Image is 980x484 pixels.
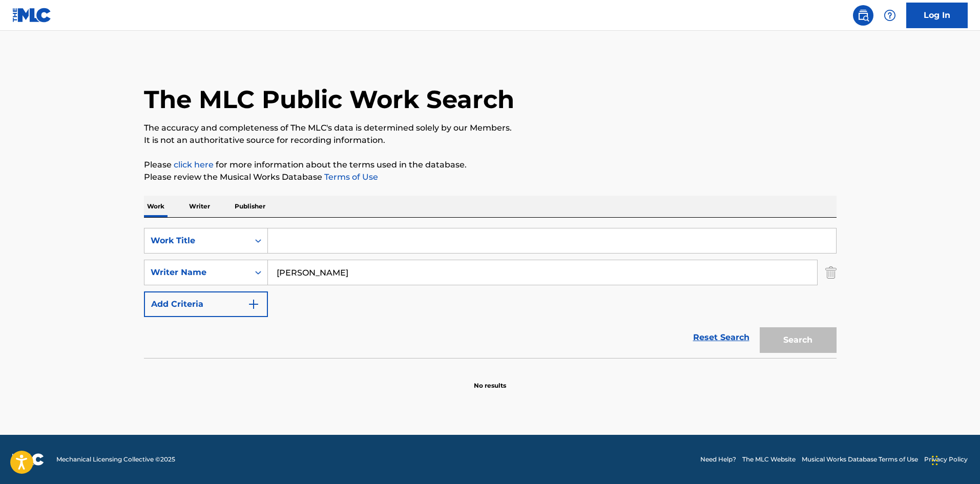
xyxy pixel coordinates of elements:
[144,196,168,217] p: Work
[929,435,980,484] iframe: Chat Widget
[144,291,268,317] button: Add Criteria
[853,5,873,26] a: Public Search
[474,369,506,390] p: No results
[825,260,837,285] img: Delete Criterion
[700,455,736,464] a: Need Help?
[932,445,938,476] div: Drag
[144,159,837,171] p: Please for more information about the terms used in the database.
[884,9,896,22] img: help
[56,455,175,464] span: Mechanical Licensing Collective © 2025
[247,298,260,310] img: 9d2ae6d4665cec9f34b9.svg
[144,134,837,146] p: It is not an authoritative source for recording information.
[742,455,796,464] a: The MLC Website
[12,8,52,23] img: MLC Logo
[802,455,918,464] a: Musical Works Database Terms of Use
[857,9,869,22] img: search
[144,228,837,358] form: Search Form
[186,196,213,217] p: Writer
[144,122,837,134] p: The accuracy and completeness of The MLC's data is determined solely by our Members.
[151,266,243,279] div: Writer Name
[144,84,514,115] h1: The MLC Public Work Search
[151,235,243,247] div: Work Title
[232,196,268,217] p: Publisher
[174,160,214,170] a: click here
[880,5,900,26] div: Help
[924,455,968,464] a: Privacy Policy
[12,453,44,466] img: logo
[144,171,837,183] p: Please review the Musical Works Database
[322,172,378,182] a: Terms of Use
[906,3,968,28] a: Log In
[688,326,755,349] a: Reset Search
